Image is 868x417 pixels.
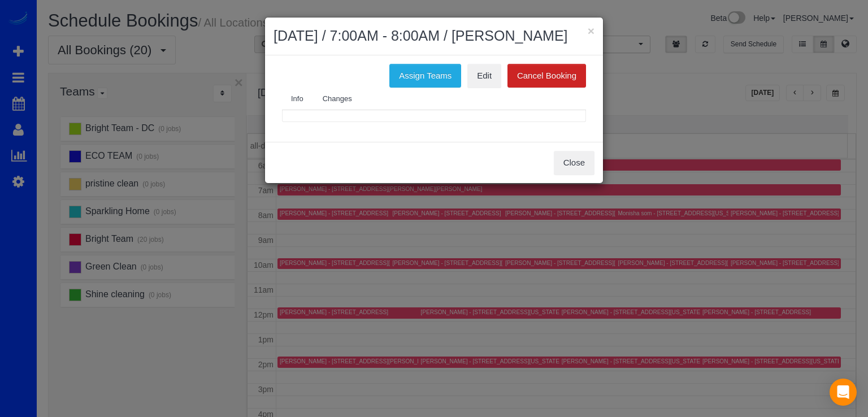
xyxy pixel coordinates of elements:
span: Changes [323,94,352,103]
button: Assign Teams [389,64,461,88]
a: Changes [314,88,361,111]
h2: [DATE] / 7:00AM - 8:00AM / [PERSON_NAME] [274,26,594,46]
a: Info [282,88,313,111]
a: Edit [467,64,501,88]
button: Cancel Booking [507,64,586,88]
button: Close [554,151,594,175]
button: × [588,25,594,37]
span: Info [291,94,303,103]
div: Open Intercom Messenger [830,379,857,406]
